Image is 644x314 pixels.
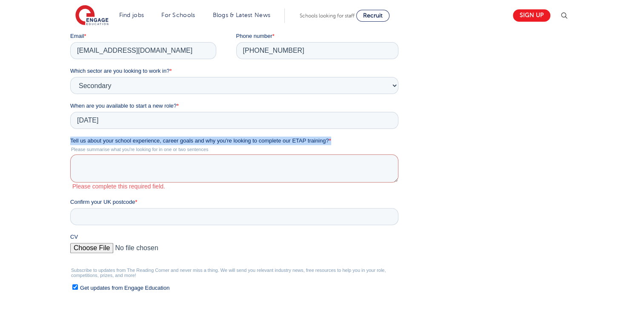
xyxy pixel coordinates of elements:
img: Engage Education [75,5,109,26]
input: Get updates from Engage Education [2,287,8,293]
a: For Schools [161,12,195,18]
span: Phone number [166,36,202,42]
label: Please complete this required field. [2,186,332,193]
span: Recruit [363,12,383,19]
a: Recruit [356,10,389,22]
span: Get updates from Engage Education [10,288,99,294]
a: Sign up [513,9,550,22]
span: Last name [166,1,192,7]
a: Find jobs [119,12,144,18]
a: Blogs & Latest News [213,12,271,18]
span: Schools looking for staff [300,13,355,19]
